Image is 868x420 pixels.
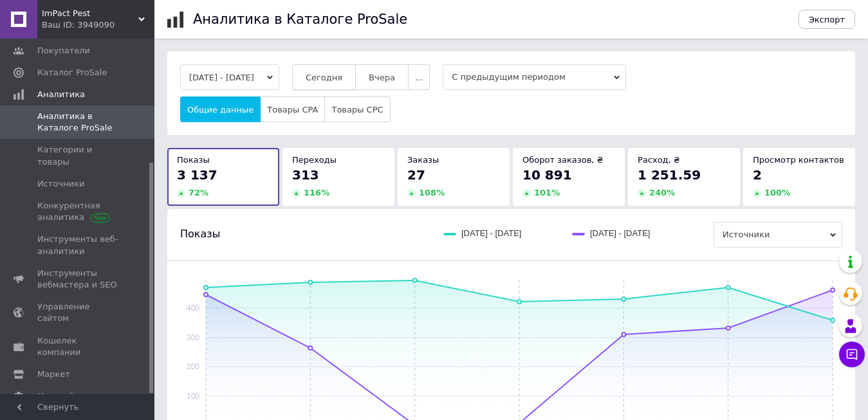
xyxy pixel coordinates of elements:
button: Товары CPC [324,96,390,122]
span: Управление сайтом [37,301,119,324]
span: 313 [292,167,319,183]
span: Каталог ProSale [37,67,107,78]
span: Просмотр контактов [753,155,844,165]
text: 400 [187,304,199,313]
button: ... [408,64,430,90]
button: Сегодня [292,64,356,90]
span: Расход, ₴ [638,155,680,165]
span: Инструменты вебмастера и SEO [37,268,119,291]
span: 100 % [764,188,790,197]
span: Сегодня [306,73,342,82]
span: 72 % [189,188,208,197]
button: Вчера [355,64,409,90]
span: Покупатели [37,45,90,57]
span: Аналитика в Каталоге ProSale [37,111,119,134]
span: Показы [177,155,210,165]
span: Категории и товары [37,144,119,167]
span: С предыдущим периодом [443,64,626,90]
div: Ваш ID: 3949090 [42,19,154,31]
button: Экспорт [799,10,855,29]
span: 101 % [534,188,560,197]
span: Настройки [37,390,84,402]
span: 27 [407,167,425,183]
span: Товары CPA [267,105,318,114]
span: Источники [714,222,842,248]
text: 200 [187,362,199,371]
span: Кошелек компании [37,335,119,358]
span: 240 % [649,188,675,197]
span: Экспорт [809,15,845,24]
span: Заказы [407,155,439,165]
button: Общие данные [180,96,261,122]
span: 116 % [304,188,329,197]
button: Чат с покупателем [839,342,865,367]
span: Инструменты веб-аналитики [37,233,119,257]
span: Конкурентная аналитика [37,200,119,223]
span: Источники [37,178,84,190]
span: 2 [753,167,762,183]
span: Маркет [37,369,70,380]
text: 300 [187,333,199,342]
span: 1 251.59 [638,167,701,183]
span: Общие данные [187,105,254,114]
h1: Аналитика в Каталоге ProSale [193,12,407,27]
span: Товары CPC [331,105,383,114]
span: 3 137 [177,167,217,183]
button: [DATE] - [DATE] [180,64,279,90]
span: ImPact Pest [42,8,138,19]
span: Аналитика [37,89,85,100]
button: Товары CPA [260,96,325,122]
span: 108 % [419,188,445,197]
span: 10 891 [522,167,572,183]
span: ... [415,73,423,82]
span: Показы [180,227,220,241]
span: Оборот заказов, ₴ [522,155,604,165]
text: 100 [187,392,199,401]
span: Вчера [369,73,395,82]
span: Переходы [292,155,337,165]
